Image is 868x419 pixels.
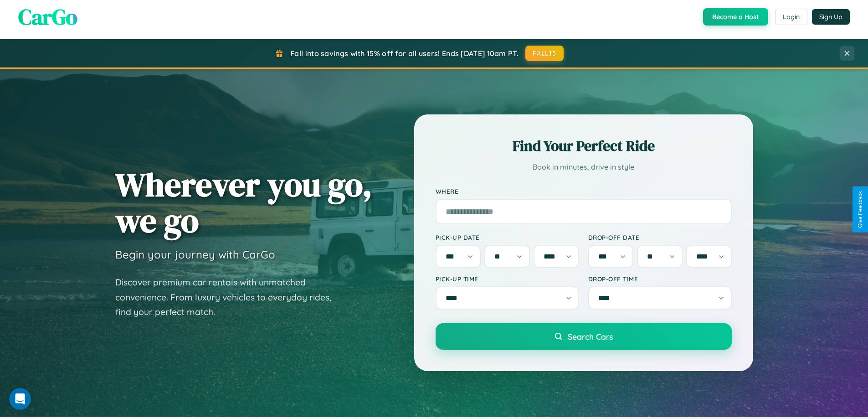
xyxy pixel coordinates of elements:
span: Search Cars [568,331,613,341]
p: Book in minutes, drive in style [436,160,732,174]
label: Where [436,187,732,195]
button: Become a Host [703,8,768,26]
button: Search Cars [436,323,732,350]
label: Pick-up Date [436,233,579,241]
label: Pick-up Time [436,275,579,283]
label: Drop-off Time [588,275,732,283]
h1: Wherever you go, we go [115,166,372,238]
h2: Find Your Perfect Ride [436,136,732,156]
div: Give Feedback [857,191,863,228]
label: Drop-off Date [588,233,732,241]
span: CarGo [18,2,77,32]
h3: Begin your journey with CarGo [115,248,275,261]
span: Fall into savings with 15% off for all users! Ends [DATE] 10am PT. [290,49,519,58]
iframe: Intercom live chat [9,388,31,410]
p: Discover premium car rentals with unmatched convenience. From luxury vehicles to everyday rides, ... [115,275,343,320]
button: Sign Up [812,9,850,25]
button: FALL15 [525,46,564,61]
button: Login [775,9,807,25]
